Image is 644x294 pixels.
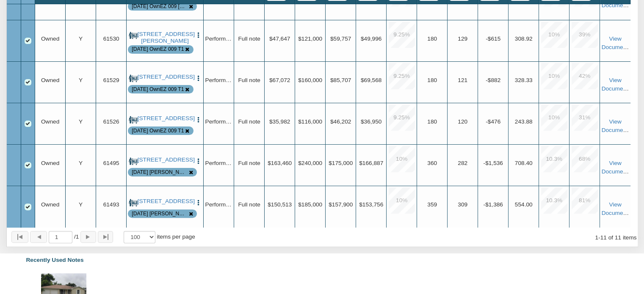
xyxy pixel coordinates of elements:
div: Note is contained in the pool 8-26-25 OwnEZ 009 T1 [132,127,184,135]
span: $150,513 [268,201,292,207]
span: Y [79,77,83,83]
span: Full note [238,201,260,207]
span: 282 [458,159,467,166]
button: Press to open the note menu [195,74,202,82]
span: $160,000 [298,77,322,83]
span: $121,000 [298,35,322,41]
div: Row 7, Row Selection Checkbox [25,38,31,44]
span: $46,202 [330,118,351,124]
a: View Documents [601,118,630,133]
div: 68.0 [572,146,598,172]
span: -$882 [486,77,500,83]
button: Page forward [80,231,96,243]
span: Y [79,159,83,166]
span: 1 11 of 11 items [595,234,636,241]
div: Row 11, Row Selection Checkbox [25,203,31,210]
span: Owned [41,35,59,41]
span: Performing [205,35,233,41]
span: Full note [238,118,260,124]
span: 360 [427,159,437,166]
span: 328.33 [515,77,533,83]
div: 42.0 [572,63,598,89]
img: cell-menu.png [195,75,202,82]
img: cell-menu.png [195,158,202,165]
div: Note is contained in the pool 8-21-25 Mixon 001 T1 [132,210,188,217]
div: Note is contained in the pool 9-4-25 OwnEZ 009 T3 [132,3,188,10]
span: 129 [458,35,467,41]
button: Page to first [11,231,28,243]
span: Performing [205,77,233,83]
span: $166,887 [359,159,383,166]
a: View Documents [601,159,630,174]
span: Owned [41,159,59,166]
span: $35,982 [269,118,290,124]
img: cell-menu.png [195,199,202,206]
div: Row 10, Row Selection Checkbox [25,162,31,169]
span: 61495 [103,159,119,166]
button: Press to open the note menu [195,198,202,206]
a: 3526 East Morris Street, Indianapolis, IN, 46203 [138,31,193,45]
img: for_sale.png [129,157,138,165]
span: Owned [41,118,59,124]
span: $67,072 [269,77,290,83]
div: 9.25 [389,104,415,131]
span: 180 [427,118,437,124]
span: $240,000 [298,159,322,166]
span: 121 [458,77,467,83]
span: items per page [157,234,195,240]
span: 61493 [103,201,119,207]
span: -$476 [486,118,500,124]
a: 720 North 14th Street, New Castle, IN, 47362 [138,115,193,122]
span: Owned [41,77,59,83]
span: $185,000 [298,201,322,207]
span: 61529 [103,77,119,83]
span: 309 [458,201,467,207]
span: 243.88 [515,118,533,124]
input: Selected page [49,231,72,243]
span: Y [79,118,83,124]
span: Y [79,35,83,41]
img: for_sale.png [129,31,138,40]
span: Performing [205,201,233,207]
span: $49,996 [361,35,381,41]
span: Performing [205,118,233,124]
abbr: of [74,234,76,240]
img: cell-menu.png [195,116,202,124]
span: Full note [238,35,260,41]
span: $157,900 [329,201,353,207]
div: 10.0 [541,22,567,48]
div: 10.0 [389,187,415,214]
div: 10.3 [541,146,567,172]
span: Owned [41,201,59,207]
button: Press to open the note menu [195,115,202,124]
span: 308.92 [515,35,533,41]
button: Page to last [98,231,113,243]
span: 61526 [103,118,119,124]
div: 10.3 [541,187,567,214]
img: for_sale.png [129,74,138,82]
span: $175,000 [329,159,353,166]
div: Row 9, Row Selection Checkbox [25,121,31,127]
span: Full note [238,159,260,166]
span: 180 [427,77,437,83]
img: for_sale.png [129,198,138,207]
span: $163,460 [268,159,292,166]
a: 7118 Heron, Houston, TX, 77087 [138,157,193,163]
img: for_sale.png [129,115,138,124]
span: Y [79,201,83,207]
div: 39.0 [572,22,598,48]
span: $36,950 [361,118,381,124]
a: View Documents [601,35,630,50]
div: 10.0 [541,63,567,89]
a: 2312 Silver Maple Court, Indianapolis, IN, 46222 [138,74,193,80]
span: 120 [458,118,467,124]
span: 554.00 [515,201,533,207]
span: Full note [238,77,260,83]
a: View Documents [601,201,630,216]
span: $85,707 [330,77,351,83]
div: Row 8, Row Selection Checkbox [25,79,31,86]
div: 9.25 [389,63,415,89]
div: Note is contained in the pool 8-26-25 OwnEZ 009 T1 [132,46,184,53]
div: 81.0 [572,187,598,214]
span: -$1,536 [483,159,503,166]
